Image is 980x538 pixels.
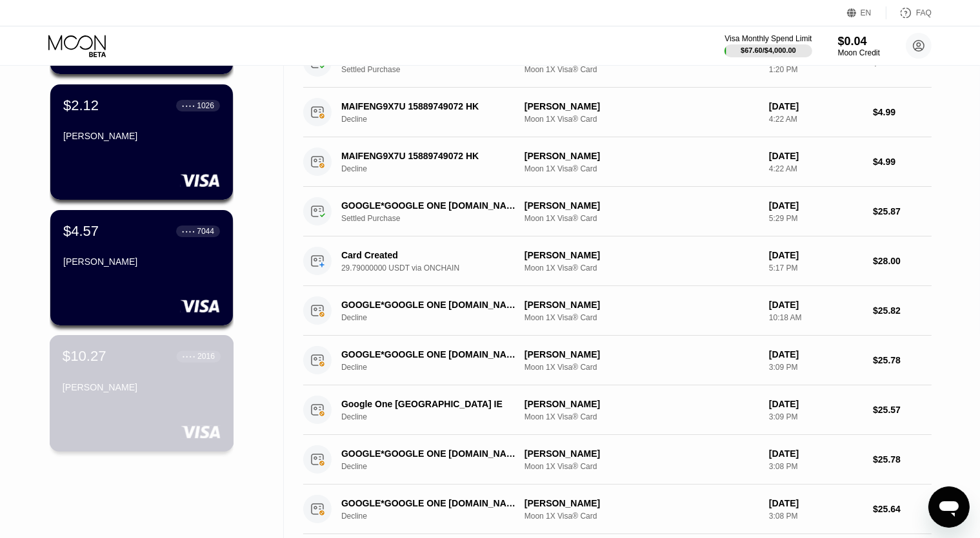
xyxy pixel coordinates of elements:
[725,34,812,43] div: Visa Monthly Spend Limit
[341,462,531,471] div: Decline
[341,164,531,173] div: Decline
[838,35,880,48] div: $0.04
[525,399,759,409] div: [PERSON_NAME]
[341,498,518,508] div: GOOGLE*GOOGLE ONE [DOMAIN_NAME][URL]
[525,101,759,111] div: [PERSON_NAME]
[769,264,863,273] div: 5:17 PM
[525,151,759,161] div: [PERSON_NAME]
[525,200,759,211] div: [PERSON_NAME]
[341,214,531,223] div: Settled Purchase
[873,405,932,415] div: $25.57
[341,264,531,273] div: 29.79000000 USDT via ONCHAIN
[341,115,531,124] div: Decline
[303,187,932,236] div: GOOGLE*GOOGLE ONE [DOMAIN_NAME][URL]Settled Purchase[PERSON_NAME]Moon 1X Visa® Card[DATE]5:29 PM$...
[769,200,863,211] div: [DATE]
[525,250,759,260] div: [PERSON_NAME]
[525,448,759,459] div: [PERSON_NAME]
[525,164,759,173] div: Moon 1X Visa® Card
[525,115,759,124] div: Moon 1X Visa® Card
[769,363,863,372] div: 3:09 PM
[769,412,863,421] div: 3:09 PM
[183,354,195,358] div: ● ● ● ●
[63,223,99,240] div: $4.57
[525,363,759,372] div: Moon 1X Visa® Card
[341,250,518,260] div: Card Created
[838,48,880,57] div: Moon Credit
[769,101,863,111] div: [DATE]
[769,399,863,409] div: [DATE]
[303,485,932,534] div: GOOGLE*GOOGLE ONE [DOMAIN_NAME][URL]Decline[PERSON_NAME]Moon 1X Visa® Card[DATE]3:08 PM$25.64
[847,6,886,19] div: EN
[873,504,932,514] div: $25.64
[525,214,759,223] div: Moon 1X Visa® Card
[769,151,863,161] div: [DATE]
[769,214,863,223] div: 5:29 PM
[525,512,759,521] div: Moon 1X Visa® Card
[769,448,863,459] div: [DATE]
[303,236,932,286] div: Card Created29.79000000 USDT via ONCHAIN[PERSON_NAME]Moon 1X Visa® Card[DATE]5:17 PM$28.00
[63,256,220,267] div: [PERSON_NAME]
[303,88,932,137] div: MAIFENG9X7U 15889749072 HKDecline[PERSON_NAME]Moon 1X Visa® Card[DATE]4:22 AM$4.99
[341,399,518,409] div: Google One [GEOGRAPHIC_DATA] IE
[341,101,518,111] div: MAIFENG9X7U 15889749072 HK
[873,157,932,167] div: $4.99
[303,435,932,485] div: GOOGLE*GOOGLE ONE [DOMAIN_NAME][URL]Decline[PERSON_NAME]Moon 1X Visa® Card[DATE]3:08 PM$25.78
[303,336,932,385] div: GOOGLE*GOOGLE ONE [DOMAIN_NAME][URL]Decline[PERSON_NAME]Moon 1X Visa® Card[DATE]3:09 PM$25.78
[769,250,863,260] div: [DATE]
[182,229,195,233] div: ● ● ● ●
[197,227,214,236] div: 7044
[525,412,759,421] div: Moon 1X Visa® Card
[63,382,221,392] div: [PERSON_NAME]
[769,349,863,360] div: [DATE]
[525,349,759,360] div: [PERSON_NAME]
[873,355,932,365] div: $25.78
[873,305,932,316] div: $25.82
[873,107,932,117] div: $4.99
[928,486,970,528] iframe: Кнопка запуска окна обмена сообщениями
[525,498,759,508] div: [PERSON_NAME]
[341,363,531,372] div: Decline
[341,151,518,161] div: MAIFENG9X7U 15889749072 HK
[303,286,932,336] div: GOOGLE*GOOGLE ONE [DOMAIN_NAME][URL]Decline[PERSON_NAME]Moon 1X Visa® Card[DATE]10:18 AM$25.82
[197,352,215,361] div: 2016
[873,454,932,465] div: $25.78
[50,84,233,200] div: $2.12● ● ● ●1026[PERSON_NAME]
[525,300,759,310] div: [PERSON_NAME]
[741,46,796,54] div: $67.60 / $4,000.00
[303,385,932,435] div: Google One [GEOGRAPHIC_DATA] IEDecline[PERSON_NAME]Moon 1X Visa® Card[DATE]3:09 PM$25.57
[725,34,812,57] div: Visa Monthly Spend Limit$67.60/$4,000.00
[525,264,759,273] div: Moon 1X Visa® Card
[886,6,932,19] div: FAQ
[769,512,863,521] div: 3:08 PM
[769,164,863,173] div: 4:22 AM
[341,313,531,322] div: Decline
[50,210,233,325] div: $4.57● ● ● ●7044[PERSON_NAME]
[63,131,220,141] div: [PERSON_NAME]
[769,498,863,508] div: [DATE]
[525,65,759,74] div: Moon 1X Visa® Card
[861,8,872,17] div: EN
[769,462,863,471] div: 3:08 PM
[525,462,759,471] div: Moon 1X Visa® Card
[303,137,932,187] div: MAIFENG9X7U 15889749072 HKDecline[PERSON_NAME]Moon 1X Visa® Card[DATE]4:22 AM$4.99
[341,512,531,521] div: Decline
[873,256,932,266] div: $28.00
[197,101,214,110] div: 1026
[341,200,518,211] div: GOOGLE*GOOGLE ONE [DOMAIN_NAME][URL]
[63,348,106,365] div: $10.27
[769,300,863,310] div: [DATE]
[525,313,759,322] div: Moon 1X Visa® Card
[182,104,195,108] div: ● ● ● ●
[341,412,531,421] div: Decline
[873,206,932,216] div: $25.87
[50,336,233,451] div: $10.27● ● ● ●2016[PERSON_NAME]
[916,8,932,17] div: FAQ
[769,313,863,322] div: 10:18 AM
[769,65,863,74] div: 1:20 PM
[838,35,880,57] div: $0.04Moon Credit
[63,97,99,114] div: $2.12
[341,65,531,74] div: Settled Purchase
[341,300,518,310] div: GOOGLE*GOOGLE ONE [DOMAIN_NAME][URL]
[341,448,518,459] div: GOOGLE*GOOGLE ONE [DOMAIN_NAME][URL]
[341,349,518,360] div: GOOGLE*GOOGLE ONE [DOMAIN_NAME][URL]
